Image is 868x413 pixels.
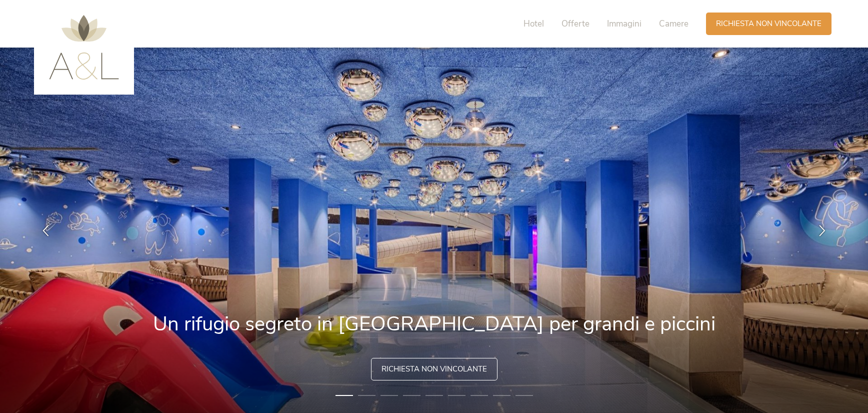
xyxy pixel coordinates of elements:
span: Offerte [561,18,589,30]
span: Richiesta non vincolante [381,364,487,374]
span: Camere [659,18,688,30]
img: AMONTI & LUNARIS Wellnessresort [49,15,119,80]
span: Richiesta non vincolante [716,19,821,29]
span: Hotel [523,18,544,30]
span: Immagini [607,18,641,30]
